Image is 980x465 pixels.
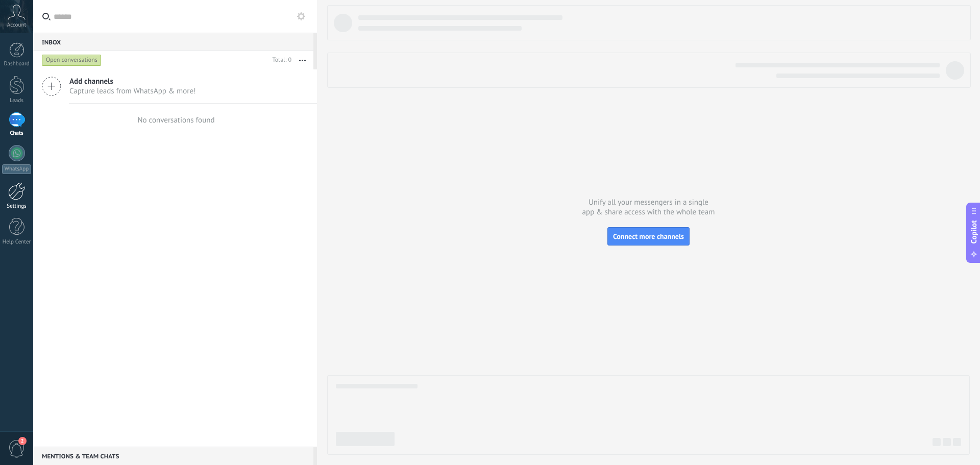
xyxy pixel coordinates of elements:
[2,203,32,210] div: Settings
[2,130,32,137] div: Chats
[2,239,32,246] div: Help Center
[69,77,196,86] span: Add channels
[2,61,32,67] div: Dashboard
[607,227,690,246] button: Connect more channels
[33,33,313,51] div: Inbox
[268,55,291,65] div: Total: 0
[613,232,684,241] span: Connect more channels
[69,86,196,96] span: Capture leads from WhatsApp & more!
[2,97,32,104] div: Leads
[42,54,102,66] div: Open conversations
[7,22,26,29] span: Account
[137,115,214,125] div: No conversations found
[291,51,313,69] button: More
[33,447,313,465] div: Mentions & Team chats
[18,437,27,445] span: 2
[969,220,979,243] span: Copilot
[2,164,31,174] div: WhatsApp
